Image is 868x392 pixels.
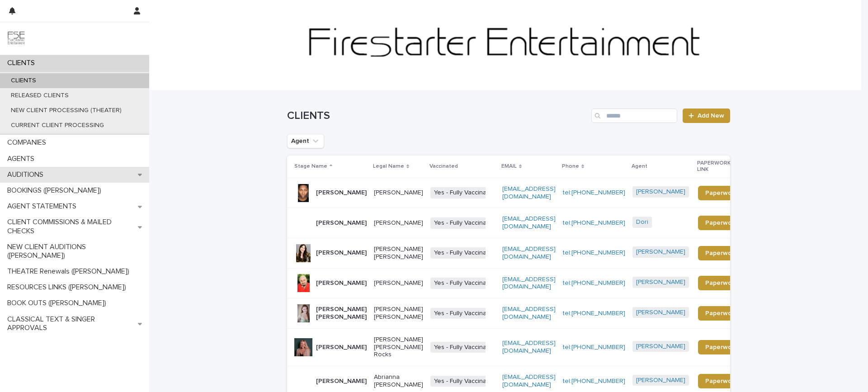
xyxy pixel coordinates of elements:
a: tel:[PHONE_NUMBER] [563,378,625,384]
p: EMAIL [501,161,517,171]
p: Legal Name [373,161,404,171]
p: RESOURCES LINKS ([PERSON_NAME]) [4,283,133,292]
a: [PERSON_NAME] [636,279,685,286]
p: THEATRE Renewals ([PERSON_NAME]) [4,267,137,276]
a: tel:[PHONE_NUMBER] [563,344,625,350]
span: Yes - Fully Vaccinated [430,342,500,353]
img: 9JgRvJ3ETPGCJDhvPVA5 [7,29,25,47]
span: Paperwork [705,190,737,196]
p: PAPERWORK LINK [697,158,740,175]
a: [PERSON_NAME] [636,309,685,316]
a: [PERSON_NAME] [636,377,685,384]
p: [PERSON_NAME] [374,189,423,197]
a: tel:[PHONE_NUMBER] [563,280,625,286]
a: [PERSON_NAME] [636,343,685,350]
p: Agent [632,161,647,171]
a: Dori [636,218,648,226]
p: Vaccinated [429,161,458,171]
span: Yes - Fully Vaccinated [430,247,500,259]
tr: [PERSON_NAME] [PERSON_NAME][PERSON_NAME] [PERSON_NAME]Yes - Fully Vaccinated[EMAIL_ADDRESS][DOMAI... [287,298,759,329]
p: CLIENT COMMISSIONS & MAILED CHECKS [4,218,138,235]
p: AUDITIONS [4,170,51,179]
p: [PERSON_NAME] [316,279,367,287]
a: tel:[PHONE_NUMBER] [563,220,625,226]
span: Paperwork [705,280,737,286]
a: Paperwork [698,246,745,260]
p: Abrianna [PERSON_NAME] [374,373,423,389]
a: tel:[PHONE_NUMBER] [563,250,625,256]
a: Add New [683,109,730,123]
p: CLIENTS [4,59,42,67]
p: [PERSON_NAME] [316,219,367,227]
a: [EMAIL_ADDRESS][DOMAIN_NAME] [502,186,556,200]
p: [PERSON_NAME] [374,219,423,227]
span: Add New [698,113,724,119]
p: [PERSON_NAME] [PERSON_NAME] [316,306,367,321]
p: RELEASED CLIENTS [4,92,76,99]
a: tel:[PHONE_NUMBER] [563,310,625,316]
a: [PERSON_NAME] [636,188,685,196]
a: [EMAIL_ADDRESS][DOMAIN_NAME] [502,374,556,388]
a: Paperwork [698,340,745,354]
p: COMPANIES [4,138,53,147]
button: Agent [287,134,324,148]
a: [PERSON_NAME] [636,248,685,256]
span: Yes - Fully Vaccinated [430,278,500,289]
a: [EMAIL_ADDRESS][DOMAIN_NAME] [502,306,556,320]
a: Paperwork [698,186,745,200]
p: BOOK OUTS ([PERSON_NAME]) [4,299,113,307]
span: Paperwork [705,344,737,350]
a: Paperwork [698,216,745,230]
p: [PERSON_NAME] [PERSON_NAME] Rocks [374,336,423,359]
p: NEW CLIENT AUDITIONS ([PERSON_NAME]) [4,243,149,260]
a: Paperwork [698,374,745,388]
input: Search [591,109,677,123]
a: [EMAIL_ADDRESS][DOMAIN_NAME] [502,246,556,260]
a: [EMAIL_ADDRESS][DOMAIN_NAME] [502,276,556,290]
a: Paperwork [698,306,745,321]
p: [PERSON_NAME] [PERSON_NAME] [374,306,423,321]
p: [PERSON_NAME] [374,279,423,287]
span: Yes - Fully Vaccinated [430,217,500,229]
p: AGENT STATEMENTS [4,202,84,211]
p: [PERSON_NAME] [316,344,367,351]
span: Paperwork [705,220,737,226]
tr: [PERSON_NAME][PERSON_NAME] [PERSON_NAME] RocksYes - Fully Vaccinated[EMAIL_ADDRESS][DOMAIN_NAME]t... [287,328,759,366]
p: NEW CLIENT PROCESSING (THEATER) [4,107,129,114]
a: [EMAIL_ADDRESS][DOMAIN_NAME] [502,340,556,354]
span: Yes - Fully Vaccinated [430,187,500,198]
a: [EMAIL_ADDRESS][DOMAIN_NAME] [502,216,556,230]
a: tel:[PHONE_NUMBER] [563,189,625,196]
p: CLIENTS [4,77,43,85]
span: Paperwork [705,378,737,384]
p: [PERSON_NAME] [316,249,367,257]
tr: [PERSON_NAME][PERSON_NAME] [PERSON_NAME]Yes - Fully Vaccinated[EMAIL_ADDRESS][DOMAIN_NAME]tel:[PH... [287,238,759,268]
span: Yes - Fully Vaccinated [430,308,500,319]
p: BOOKINGS ([PERSON_NAME]) [4,186,108,195]
p: CURRENT CLIENT PROCESSING [4,122,111,129]
tr: [PERSON_NAME][PERSON_NAME]Yes - Fully Vaccinated[EMAIL_ADDRESS][DOMAIN_NAME]tel:[PHONE_NUMBER][PE... [287,178,759,208]
p: [PERSON_NAME] [316,378,367,385]
p: [PERSON_NAME] [316,189,367,197]
span: Paperwork [705,310,737,316]
h1: CLIENTS [287,109,588,123]
span: Paperwork [705,250,737,256]
p: Stage Name [294,161,327,171]
p: AGENTS [4,155,42,163]
span: Yes - Fully Vaccinated [430,376,500,387]
tr: [PERSON_NAME][PERSON_NAME]Yes - Fully Vaccinated[EMAIL_ADDRESS][DOMAIN_NAME]tel:[PHONE_NUMBER][PE... [287,268,759,298]
p: [PERSON_NAME] [PERSON_NAME] [374,246,423,261]
a: Paperwork [698,276,745,290]
tr: [PERSON_NAME][PERSON_NAME]Yes - Fully Vaccinated[EMAIL_ADDRESS][DOMAIN_NAME]tel:[PHONE_NUMBER]Dor... [287,208,759,238]
p: CLASSICAL TEXT & SINGER APPROVALS [4,315,138,332]
p: Phone [562,161,579,171]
